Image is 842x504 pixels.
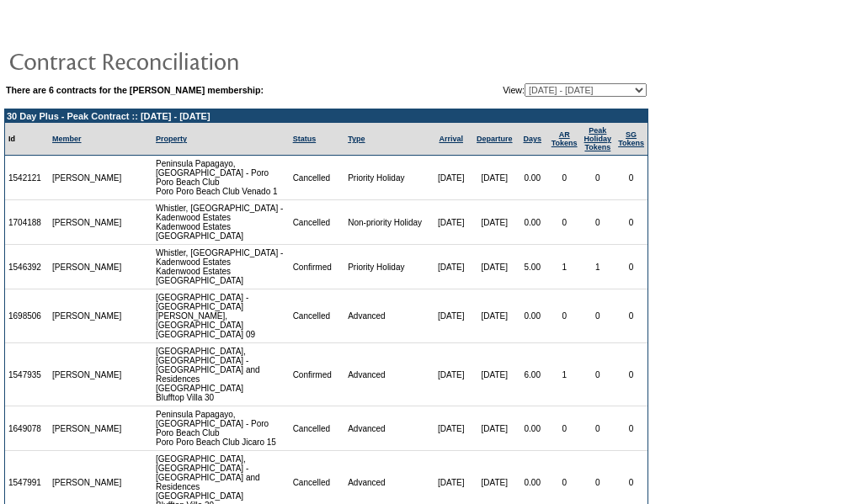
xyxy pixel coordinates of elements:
[290,156,345,200] td: Cancelled
[618,130,644,147] a: SGTokens
[615,406,647,451] td: 0
[5,200,49,245] td: 1704188
[472,156,517,200] td: [DATE]
[5,109,647,123] td: 30 Day Plus - Peak Contract :: [DATE] - [DATE]
[152,406,290,451] td: Peninsula Papagayo, [GEOGRAPHIC_DATA] - Poro Poro Beach Club Poro Poro Beach Club Jicaro 15
[290,406,345,451] td: Cancelled
[517,245,548,289] td: 5.00
[5,343,49,406] td: 1547935
[152,343,290,406] td: [GEOGRAPHIC_DATA], [GEOGRAPHIC_DATA] - [GEOGRAPHIC_DATA] and Residences [GEOGRAPHIC_DATA] Bluffto...
[152,156,290,200] td: Peninsula Papagayo, [GEOGRAPHIC_DATA] - Poro Poro Beach Club Poro Poro Beach Club Venado 1
[348,135,365,143] a: Type
[472,245,517,289] td: [DATE]
[290,245,345,289] td: Confirmed
[49,406,125,451] td: [PERSON_NAME]
[615,289,647,343] td: 0
[5,123,49,156] td: Id
[429,406,472,451] td: [DATE]
[49,200,125,245] td: [PERSON_NAME]
[49,156,125,200] td: [PERSON_NAME]
[429,289,472,343] td: [DATE]
[344,289,429,343] td: Advanced
[548,156,581,200] td: 0
[152,200,290,245] td: Whistler, [GEOGRAPHIC_DATA] - Kadenwood Estates Kadenwood Estates [GEOGRAPHIC_DATA]
[152,289,290,343] td: [GEOGRAPHIC_DATA] - [GEOGRAPHIC_DATA][PERSON_NAME], [GEOGRAPHIC_DATA] [GEOGRAPHIC_DATA] 09
[49,343,125,406] td: [PERSON_NAME]
[290,343,345,406] td: Confirmed
[615,245,647,289] td: 0
[477,135,513,143] a: Departure
[8,44,345,77] img: pgTtlContractReconciliation.gif
[581,289,616,343] td: 0
[5,245,49,289] td: 1546392
[156,135,187,143] a: Property
[581,200,616,245] td: 0
[472,406,517,451] td: [DATE]
[615,343,647,406] td: 0
[548,200,581,245] td: 0
[49,289,125,343] td: [PERSON_NAME]
[548,289,581,343] td: 0
[49,245,125,289] td: [PERSON_NAME]
[548,406,581,451] td: 0
[552,130,578,147] a: ARTokens
[439,135,463,143] a: Arrival
[429,245,472,289] td: [DATE]
[615,156,647,200] td: 0
[293,135,317,143] a: Status
[581,156,616,200] td: 0
[344,343,429,406] td: Advanced
[517,406,548,451] td: 0.00
[517,343,548,406] td: 6.00
[5,406,49,451] td: 1649078
[581,406,616,451] td: 0
[472,289,517,343] td: [DATE]
[52,135,82,143] a: Member
[429,156,472,200] td: [DATE]
[548,245,581,289] td: 1
[344,200,429,245] td: Non-priority Holiday
[517,289,548,343] td: 0.00
[429,343,472,406] td: [DATE]
[5,289,49,343] td: 1698506
[344,245,429,289] td: Priority Holiday
[418,83,647,97] td: View:
[472,343,517,406] td: [DATE]
[517,156,548,200] td: 0.00
[344,406,429,451] td: Advanced
[6,85,264,95] b: There are 6 contracts for the [PERSON_NAME] membership:
[517,200,548,245] td: 0.00
[584,126,612,151] a: Peak HolidayTokens
[581,245,616,289] td: 1
[429,200,472,245] td: [DATE]
[344,156,429,200] td: Priority Holiday
[290,289,345,343] td: Cancelled
[472,200,517,245] td: [DATE]
[5,156,49,200] td: 1542121
[152,245,290,289] td: Whistler, [GEOGRAPHIC_DATA] - Kadenwood Estates Kadenwood Estates [GEOGRAPHIC_DATA]
[523,135,541,143] a: Days
[548,343,581,406] td: 1
[615,200,647,245] td: 0
[581,343,616,406] td: 0
[290,200,345,245] td: Cancelled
